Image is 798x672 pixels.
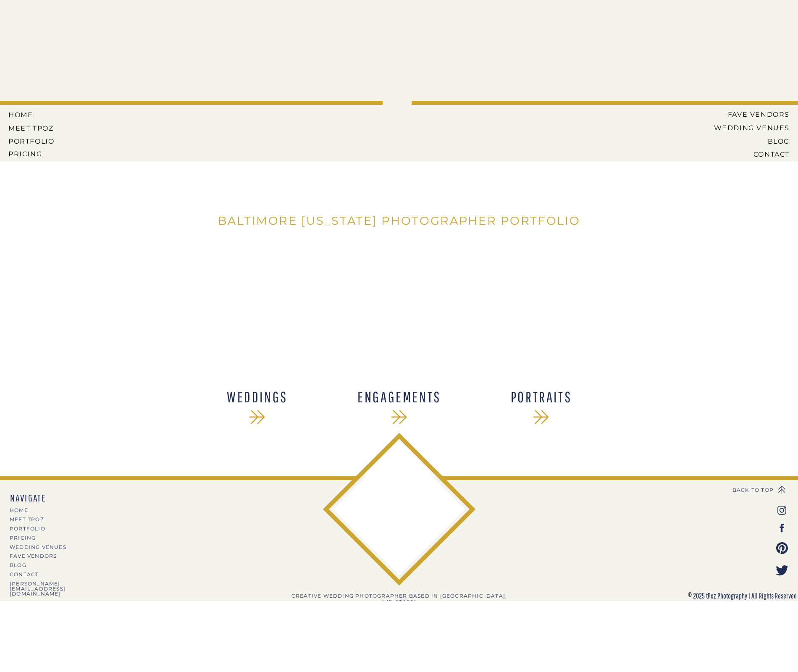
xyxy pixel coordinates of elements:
[10,554,83,558] a: Fave Vendors
[724,150,790,158] a: CONTACT
[202,389,312,405] a: WEDDINGS
[10,508,83,512] a: HOME
[10,535,83,540] a: PRICING
[344,389,454,405] a: ENGAGEMENTS
[8,137,56,145] a: PORTFOLIO
[8,124,54,132] a: MEET tPoz
[8,150,56,157] a: Pricing
[486,389,596,405] a: Portraits
[10,526,83,531] a: PORTFOLIO
[707,137,790,145] a: BLOG
[10,517,83,522] a: MEET tPoz
[687,588,797,601] p: © 2025 tPoz Photography | All Rights Reserved
[10,493,83,503] nav: NAVIGATE
[10,572,103,577] a: CONTACT
[10,581,103,586] a: [PERSON_NAME][EMAIL_ADDRESS][DOMAIN_NAME]
[10,545,83,549] a: Wedding Venues
[277,593,522,598] h3: Creative wedding photographer Based in [GEOGRAPHIC_DATA], [US_STATE]
[8,111,46,118] a: HOME
[701,124,790,131] a: Wedding Venues
[721,487,774,493] a: BACK TO TOP
[208,214,590,229] h1: Baltimore [US_STATE] Photographer Portfolio
[721,110,790,118] a: Fave Vendors
[10,563,83,567] a: BLOG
